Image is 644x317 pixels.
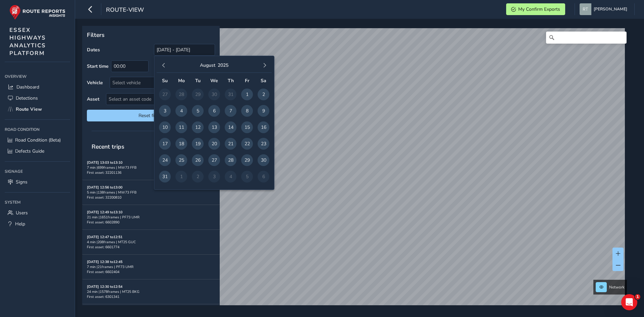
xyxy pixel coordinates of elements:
[87,80,103,86] label: Vehicle
[87,96,99,102] label: Asset
[208,138,220,150] span: 20
[159,121,171,133] span: 10
[92,112,210,119] span: Reset filters
[5,176,70,188] a: Signs
[87,31,215,39] p: Filters
[594,3,627,15] span: [PERSON_NAME]
[5,93,70,104] a: Detections
[258,121,269,133] span: 16
[258,154,269,166] span: 30
[159,154,171,166] span: 24
[87,245,119,250] span: First asset: 6601774
[200,62,215,68] button: August
[5,71,70,82] div: Overview
[87,165,215,170] div: 7 min | 699 frames | MW73 FFB
[16,84,39,90] span: Dashboard
[87,215,215,220] div: 21 min | 1651 frames | PF73 UMR
[210,77,218,84] span: We
[9,26,46,57] span: ESSEX HIGHWAYS ANALYTICS PLATFORM
[85,28,625,313] canvas: Map
[192,138,204,150] span: 19
[16,179,28,185] span: Signs
[225,138,236,150] span: 21
[258,105,269,117] span: 9
[159,138,171,150] span: 17
[580,3,630,15] button: [PERSON_NAME]
[87,210,122,215] strong: [DATE] 12:49 to 13:10
[87,264,215,269] div: 7 min | 21 frames | PF73 UMR
[5,218,70,229] a: Help
[5,135,70,146] a: Road Condition (Beta)
[9,5,65,20] img: rr logo
[87,170,121,175] span: First asset: 32201136
[15,221,25,227] span: Help
[87,240,215,245] div: 4 min | 208 frames | MT25 GUC
[218,62,228,68] button: 2025
[208,154,220,166] span: 27
[5,166,70,176] div: Signage
[208,105,220,117] span: 6
[195,77,201,84] span: Tu
[241,89,253,100] span: 1
[5,146,70,157] a: Defects Guide
[241,105,253,117] span: 8
[225,121,236,133] span: 14
[609,284,625,290] span: Network
[546,32,627,44] input: Search
[261,77,266,84] span: Sa
[87,190,215,195] div: 5 min | 138 frames | MW73 FFB
[87,138,129,155] span: Recent trips
[106,94,204,105] span: Select an asset code
[15,148,44,154] span: Defects Guide
[87,234,122,240] strong: [DATE] 12:47 to 12:51
[192,121,204,133] span: 12
[518,6,560,12] span: My Confirm Exports
[159,171,171,182] span: 31
[175,138,187,150] span: 18
[208,121,220,133] span: 13
[110,77,204,88] div: Select vehicle
[87,284,122,289] strong: [DATE] 12:30 to 12:54
[16,210,28,216] span: Users
[241,154,253,166] span: 29
[192,154,204,166] span: 26
[87,195,121,200] span: First asset: 32200810
[178,77,185,84] span: Mo
[162,77,168,84] span: Su
[16,95,38,101] span: Detections
[87,63,109,69] label: Start time
[175,121,187,133] span: 11
[175,154,187,166] span: 25
[106,6,144,15] span: route-view
[87,259,122,264] strong: [DATE] 12:38 to 12:45
[5,197,70,207] div: System
[16,106,42,112] span: Route View
[245,77,249,84] span: Fr
[87,185,122,190] strong: [DATE] 12:56 to 13:00
[228,77,234,84] span: Th
[225,105,236,117] span: 7
[87,160,122,165] strong: [DATE] 13:03 to 13:10
[87,294,119,299] span: First asset: 6301341
[87,110,215,121] button: Reset filters
[87,269,119,274] span: First asset: 6602404
[241,138,253,150] span: 22
[87,289,215,294] div: 24 min | 1578 frames | MT25 BKG
[635,294,640,300] span: 1
[506,3,565,15] button: My Confirm Exports
[175,105,187,117] span: 4
[159,105,171,117] span: 3
[5,82,70,93] a: Dashboard
[5,104,70,115] a: Route View
[258,138,269,150] span: 23
[87,220,119,225] span: First asset: 6602890
[87,47,100,53] label: Dates
[5,124,70,135] div: Road Condition
[225,154,236,166] span: 28
[15,137,61,143] span: Road Condition (Beta)
[5,207,70,218] a: Users
[621,294,637,310] iframe: Intercom live chat
[258,89,269,100] span: 2
[192,105,204,117] span: 5
[580,3,591,15] img: diamond-layout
